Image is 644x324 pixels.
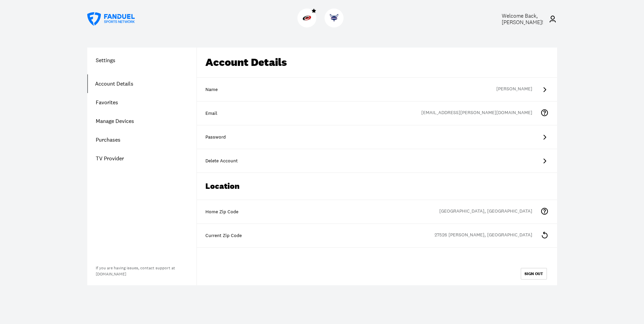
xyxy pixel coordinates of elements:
a: Purchases [87,130,197,149]
a: HurricanesHurricanes [297,22,319,29]
div: [GEOGRAPHIC_DATA], [GEOGRAPHIC_DATA] [439,208,540,216]
span: Welcome Back, [PERSON_NAME] ! [502,12,543,26]
a: TV Provider [87,149,197,168]
div: Email [205,110,549,117]
a: If you are having issues, contact support at[DOMAIN_NAME] [96,265,175,277]
div: [EMAIL_ADDRESS][PERSON_NAME][DOMAIN_NAME] [421,109,540,118]
div: Password [205,134,549,141]
a: Favorites [87,93,197,112]
div: Delete Account [205,158,549,164]
h1: Settings [87,56,197,64]
a: HornetsHornets [325,22,346,29]
img: Hornets [330,14,338,22]
img: Hurricanes [302,14,311,22]
div: Location [197,173,557,200]
a: FanDuel Sports Network [87,12,135,26]
div: 27526 [PERSON_NAME], [GEOGRAPHIC_DATA] [435,232,540,240]
div: Home Zip Code [205,209,549,215]
a: Account Details [87,74,197,93]
div: Account Details [197,48,557,78]
a: Manage Devices [87,112,197,130]
div: Current Zip Code [205,232,549,239]
div: Name [205,86,549,93]
a: Welcome Back,[PERSON_NAME]! [486,13,557,25]
button: SIGN OUT [521,268,547,280]
div: [PERSON_NAME] [496,86,540,94]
